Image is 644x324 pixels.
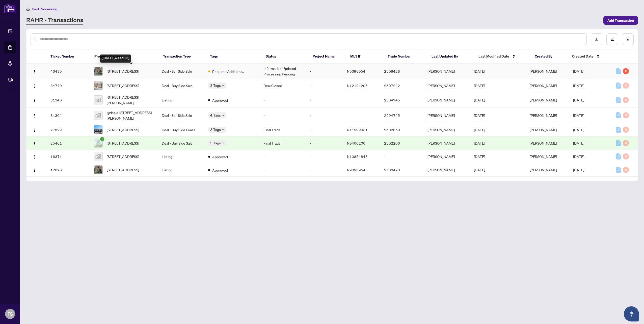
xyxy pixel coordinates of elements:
[606,33,618,45] button: edit
[31,139,39,147] button: Logo
[380,150,423,163] td: -
[623,167,629,173] div: 0
[107,127,139,132] span: [STREET_ADDRESS]
[210,112,221,118] span: 4 Tags
[309,49,346,64] th: Project Name
[259,150,306,163] td: -
[31,126,39,134] button: Logo
[259,108,306,123] td: -
[423,137,470,150] td: [PERSON_NAME]
[94,166,102,174] img: thumbnail-img
[159,49,206,64] th: Transaction Type
[259,137,306,150] td: Final Trade
[158,79,204,92] td: Deal - Buy Side Sale
[32,7,57,11] span: Deal Processing
[259,64,306,79] td: Information Updated - Processing Pending
[616,68,621,74] div: 0
[530,69,557,73] span: [PERSON_NAME]
[107,110,154,121] span: @deals-[STREET_ADDRESS][PERSON_NAME]
[423,108,470,123] td: [PERSON_NAME]
[306,108,343,123] td: -
[33,128,37,132] img: Logo
[33,84,37,88] img: Logo
[616,167,621,173] div: 0
[33,155,37,159] img: Logo
[4,4,16,13] img: logo
[573,98,584,102] span: [DATE]
[616,112,621,118] div: 0
[530,141,557,145] span: [PERSON_NAME]
[380,137,423,150] td: 2502206
[158,150,204,163] td: Listing
[107,94,154,105] span: [STREET_ADDRESS][PERSON_NAME]
[347,154,368,159] span: N10854843
[573,69,584,73] span: [DATE]
[94,139,102,147] img: thumbnail-img
[306,163,343,177] td: -
[46,64,90,79] td: 46439
[423,150,470,163] td: [PERSON_NAME]
[568,49,612,64] th: Created Date
[158,108,204,123] td: Deal - Sell Side Sale
[31,111,39,119] button: Logo
[474,141,485,145] span: [DATE]
[530,113,557,118] span: [PERSON_NAME]
[31,152,39,160] button: Logo
[616,153,621,159] div: 0
[347,141,365,145] span: N9400200
[94,96,102,104] img: thumbnail-img
[306,64,343,79] td: -
[158,92,204,108] td: Listing
[530,83,557,88] span: [PERSON_NAME]
[380,79,423,92] td: 2507242
[26,16,83,25] a: RAHR - Transactions
[607,16,634,24] span: Add Transaction
[259,163,306,177] td: -
[474,127,485,132] span: [DATE]
[573,168,584,172] span: [DATE]
[90,49,159,64] th: Property Address
[46,49,90,64] th: Ticket Number
[573,113,584,118] span: [DATE]
[94,125,102,134] img: thumbnail-img
[530,154,557,159] span: [PERSON_NAME]
[210,140,221,146] span: 3 Tags
[530,168,557,172] span: [PERSON_NAME]
[33,142,37,146] img: Logo
[306,79,343,92] td: -
[474,83,485,88] span: [DATE]
[478,53,509,59] span: Last Modified Date
[616,140,621,146] div: 0
[595,37,598,41] span: download
[33,70,37,74] img: Logo
[622,33,634,45] button: filter
[46,137,90,150] td: 25461
[474,69,485,73] span: [DATE]
[46,150,90,163] td: 16371
[616,97,621,103] div: 0
[573,127,584,132] span: [DATE]
[530,127,557,132] span: [PERSON_NAME]
[347,69,365,73] span: N9396954
[46,163,90,177] td: 12078
[306,123,343,137] td: -
[306,150,343,163] td: -
[46,123,90,137] td: 27529
[26,7,30,11] span: home
[158,123,204,137] td: Deal - Buy Side Lease
[31,166,39,174] button: Logo
[222,128,224,131] span: down
[222,142,224,144] span: down
[623,68,629,74] div: 6
[623,112,629,118] div: 0
[222,84,224,87] span: down
[380,108,423,123] td: 2504745
[212,69,245,74] span: Requires Additional Docs
[94,111,102,120] img: thumbnail-img
[423,64,470,79] td: [PERSON_NAME]
[427,49,474,64] th: Last Updated By
[623,97,629,103] div: 0
[347,83,368,88] span: N12121205
[212,97,228,103] span: Approved
[212,154,228,159] span: Approved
